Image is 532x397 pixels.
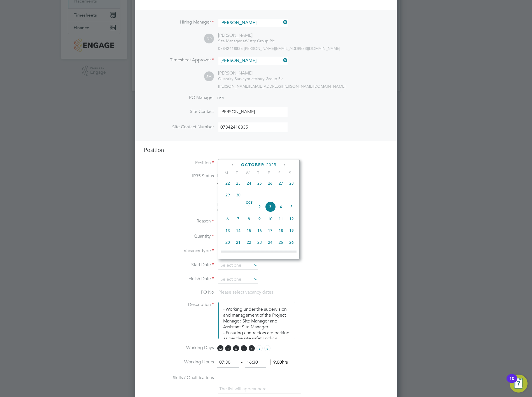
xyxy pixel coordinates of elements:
[218,76,255,81] span: Quantity Surveyor at
[265,178,276,189] span: 26
[144,276,214,282] label: Finish Date
[144,345,214,351] label: Working Days
[144,218,214,224] label: Reason
[286,178,297,189] span: 28
[144,173,214,179] label: IR35 Status
[217,357,239,368] input: 08:00
[265,249,276,259] span: 31
[244,237,254,248] span: 22
[263,170,274,175] span: F
[144,160,214,166] label: Position
[286,213,297,224] span: 12
[218,19,288,27] input: Search for...
[218,289,273,295] span: Please select vacancy dates
[276,225,286,236] span: 18
[144,109,214,115] label: Site Contact
[204,34,214,44] span: DP
[254,201,265,212] span: 2
[276,213,286,224] span: 11
[222,178,233,189] span: 22
[241,345,247,351] span: T
[144,146,388,154] h3: Position
[249,345,255,351] span: F
[218,70,283,76] div: [PERSON_NAME]
[254,213,265,224] span: 9
[266,162,276,167] span: 2025
[144,262,214,268] label: Start Date
[244,46,340,51] span: [PERSON_NAME][EMAIL_ADDRESS][DOMAIN_NAME]
[245,357,266,368] input: 17:00
[265,237,276,248] span: 24
[144,359,214,365] label: Working Hours
[265,213,276,224] span: 10
[254,178,265,189] span: 25
[265,225,276,236] span: 17
[222,249,233,259] span: 27
[144,302,214,308] label: Description
[222,237,233,248] span: 20
[244,213,254,224] span: 8
[232,170,242,175] span: T
[276,237,286,248] span: 25
[222,190,233,200] span: 29
[218,84,346,89] span: [PERSON_NAME][EMAIL_ADDRESS][PERSON_NAME][DOMAIN_NAME]
[244,201,254,204] span: Oct
[144,233,214,239] label: Quantity
[241,162,264,167] span: October
[244,178,254,189] span: 24
[254,225,265,236] span: 16
[264,345,270,351] span: S
[218,38,275,43] div: Vistry Group Plc
[144,57,214,63] label: Timesheet Approver
[217,202,292,212] span: The status determination for this position can be updated after creating the vacancy
[233,345,239,351] span: W
[509,379,514,386] div: 10
[233,213,244,224] span: 7
[270,359,288,365] span: 9.00hrs
[244,201,254,212] span: 1
[265,201,276,212] span: 3
[218,275,258,284] input: Select one
[222,213,233,224] span: 6
[144,248,214,254] label: Vacancy Type
[218,76,283,81] div: Vistry Group Plc
[240,359,244,365] span: ‐
[222,225,233,236] span: 13
[218,46,243,51] span: 07842418835
[217,173,239,178] span: Inside IR35
[144,289,214,295] label: PO No
[286,237,297,248] span: 26
[218,261,258,270] input: Select one
[218,38,246,43] span: Site Manager at
[286,225,297,236] span: 19
[144,19,214,25] label: Hiring Manager
[254,237,265,248] span: 23
[276,201,286,212] span: 4
[253,170,263,175] span: T
[233,225,244,236] span: 14
[233,237,244,248] span: 21
[217,345,223,351] span: M
[244,225,254,236] span: 15
[256,345,263,351] span: S
[286,201,297,212] span: 5
[144,124,214,130] label: Site Contact Number
[221,170,232,175] span: M
[144,95,214,101] label: PO Manager
[285,170,295,175] span: S
[217,95,224,100] span: n/a
[254,249,265,259] span: 30
[219,385,272,393] li: The list will appear here...
[144,375,214,381] label: Skills / Qualifications
[233,190,244,200] span: 30
[233,249,244,259] span: 28
[218,57,288,65] input: Search for...
[242,170,253,175] span: W
[244,249,254,259] span: 29
[225,345,231,351] span: T
[276,178,286,189] span: 27
[218,32,275,38] div: [PERSON_NAME]
[204,72,214,82] span: SM
[274,170,285,175] span: S
[217,182,269,186] strong: Status Determination Statement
